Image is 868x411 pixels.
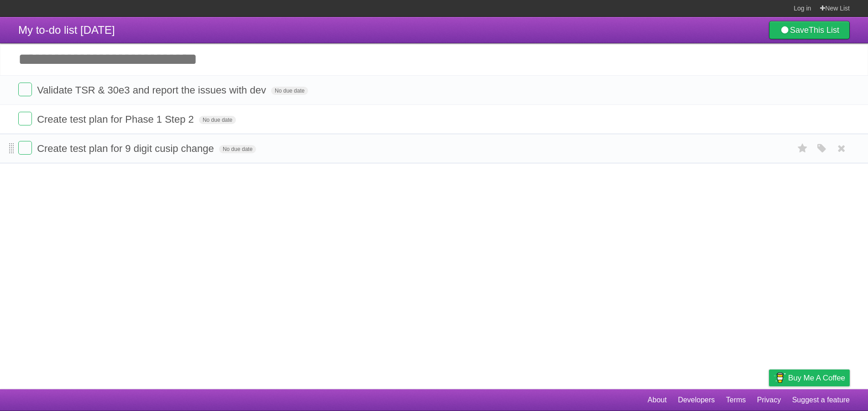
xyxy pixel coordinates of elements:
label: Done [18,83,32,96]
img: Buy me a coffee [774,370,786,385]
b: This List [809,26,839,35]
label: Star task [794,141,811,156]
a: SaveThis List [769,21,850,39]
label: Done [18,112,32,125]
span: No due date [219,145,256,153]
a: Terms [726,391,746,409]
span: Create test plan for 9 digit cusip change [37,143,216,154]
span: Buy me a coffee [788,370,845,386]
a: Buy me a coffee [769,369,850,386]
a: Suggest a feature [792,391,850,409]
a: About [648,391,667,409]
span: My to-do list [DATE] [18,24,115,36]
span: Validate TSR & 30e3 and report the issues with dev [37,84,268,96]
span: No due date [271,87,308,95]
span: Create test plan for Phase 1 Step 2 [37,114,196,125]
label: Done [18,141,32,155]
a: Privacy [757,391,781,409]
a: Developers [678,391,715,409]
span: No due date [199,116,236,124]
